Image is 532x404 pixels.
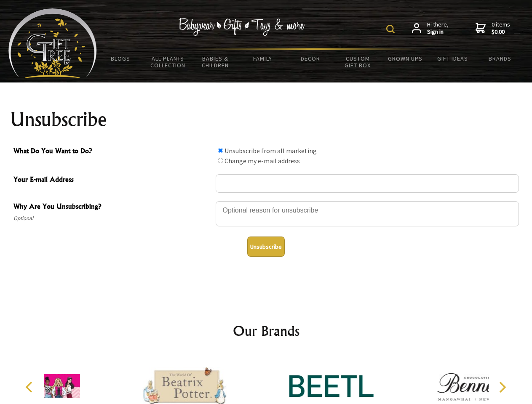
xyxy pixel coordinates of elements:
span: Optional [13,213,211,223]
a: Babies & Children [192,50,239,74]
span: Your E-mail Address [13,174,211,186]
span: Why Are You Unsubscribing? [13,201,211,213]
a: Grown Ups [381,50,429,67]
span: Hi there, [427,21,449,36]
a: Hi there,Sign in [412,21,449,36]
button: Previous [21,378,40,396]
textarea: Why Are You Unsubscribing? [216,201,519,226]
h1: Unsubscribe [10,109,522,130]
a: 0 items$0.00 [476,21,510,36]
h2: Our Brands [17,321,516,341]
a: Decor [286,50,334,67]
input: What Do You Want to Do? [218,148,223,153]
input: Your E-mail Address [216,174,519,193]
span: 0 items [492,21,510,36]
button: Next [493,378,511,396]
label: Unsubscribe from all marketing [225,146,317,155]
span: What Do You Want to Do? [13,146,211,158]
a: Custom Gift Box [334,50,382,74]
button: Unsubscribe [247,237,285,257]
a: Family [239,50,287,67]
a: All Plants Collection [144,50,192,74]
strong: $0.00 [492,28,510,36]
img: product search [386,25,395,33]
strong: Sign in [427,28,449,36]
img: Babyware - Gifts - Toys and more... [8,8,97,78]
a: Gift Ideas [429,50,476,67]
a: Brands [476,50,524,67]
a: BLOGS [97,50,144,67]
label: Change my e-mail address [225,157,300,165]
input: What Do You Want to Do? [218,158,223,163]
img: Babywear - Gifts - Toys & more [179,18,305,36]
